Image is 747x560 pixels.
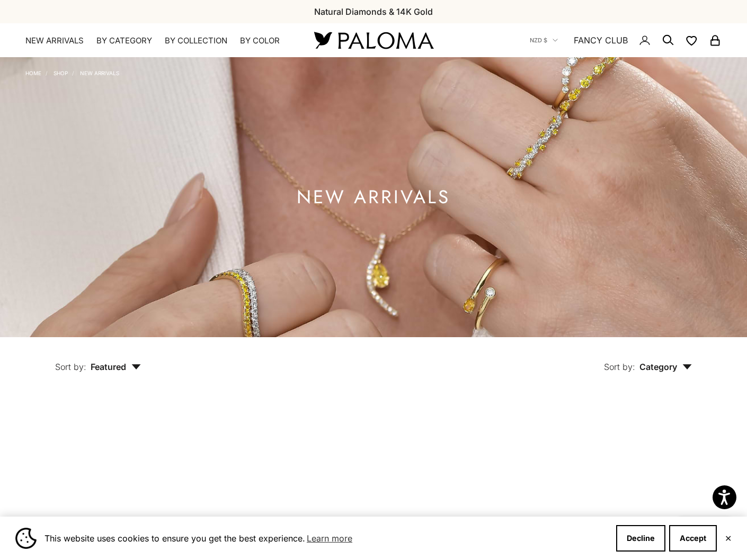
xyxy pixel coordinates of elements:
[25,35,289,46] nav: Primary navigation
[55,362,86,372] span: Sort by:
[604,362,635,372] span: Sort by:
[165,35,227,46] summary: By Collection
[314,5,433,19] p: Natural Diamonds & 14K Gold
[54,70,68,76] a: Shop
[45,530,608,546] span: This website uses cookies to ensure you get the best experience.
[297,191,450,204] h1: NEW ARRIVALS
[15,528,37,549] img: Cookie banner
[31,337,165,382] button: Sort by: Featured
[725,535,732,541] button: Close
[530,23,722,57] nav: Secondary navigation
[639,362,692,372] span: Category
[580,337,716,382] button: Sort by: Category
[530,35,547,45] span: NZD $
[25,35,84,46] a: NEW ARRIVALS
[25,70,41,76] a: Home
[240,35,280,46] summary: By Color
[25,68,119,76] nav: Breadcrumb
[91,362,141,372] span: Featured
[669,525,717,552] button: Accept
[305,530,354,546] a: Learn more
[530,35,558,45] button: NZD $
[96,35,152,46] summary: By Category
[616,525,665,552] button: Decline
[80,70,119,76] a: NEW ARRIVALS
[574,33,628,47] a: FANCY CLUB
